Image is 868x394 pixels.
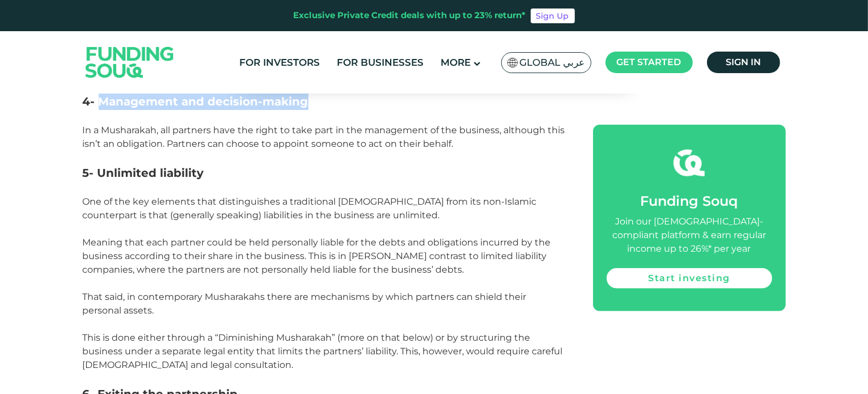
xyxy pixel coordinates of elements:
span: This is done either through a “Diminishing Musharakah” (more on that below) or by structuring the... [83,332,563,370]
div: Join our [DEMOGRAPHIC_DATA]-compliant platform & earn regular income up to 26%* per year [607,215,772,256]
span: 4- Management and decision-making [83,95,308,108]
a: Sign in [707,52,780,73]
div: Exclusive Private Credit deals with up to 23% return* [294,9,526,22]
img: Logo [74,33,185,91]
span: Funding Souq [641,193,738,209]
span: 5- Unlimited liability [83,166,204,180]
img: fsicon [674,147,705,179]
a: For Businesses [334,53,426,72]
a: Start investing [607,268,772,289]
span: More [441,57,471,68]
img: SA Flag [507,58,518,67]
span: Get started [617,57,681,67]
span: Global عربي [520,56,585,69]
span: Meaning that each partner could be held personally liable for the debts and obligations incurred ... [83,237,551,275]
span: That said, in contemporary Musharakahs there are mechanisms by which partners can shield their pe... [83,291,527,316]
span: One of the key elements that distinguishes a traditional [DEMOGRAPHIC_DATA] from its non-Islamic ... [83,196,537,221]
span: Sign in [726,57,761,67]
a: For Investors [236,53,323,72]
a: Sign Up [531,9,575,23]
span: In a Musharakah, all partners have the right to take part in the management of the business, alth... [83,125,565,149]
